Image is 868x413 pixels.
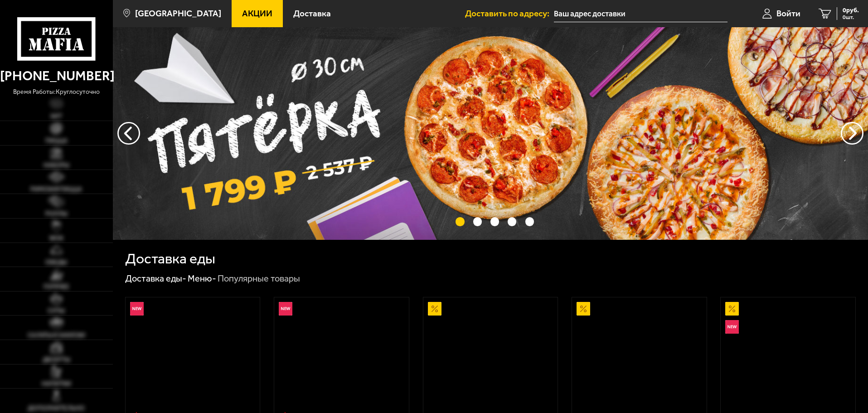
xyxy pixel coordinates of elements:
[45,211,68,217] span: Роллы
[188,273,216,284] a: Меню-
[44,162,69,169] span: Наборы
[525,217,534,226] button: точки переключения
[465,9,554,18] span: Доставить по адресу:
[43,357,70,363] span: Десерты
[48,308,65,314] span: Супы
[50,113,62,120] span: Хит
[554,5,727,22] input: Ваш адрес доставки
[841,122,863,145] button: предыдущий
[577,302,590,316] img: Акционный
[843,15,859,20] span: 0 шт.
[456,217,464,226] button: точки переключения
[28,405,85,412] span: Дополнительно
[135,9,221,18] span: [GEOGRAPHIC_DATA]
[490,217,499,226] button: точки переключения
[776,9,800,18] span: Войти
[44,284,69,290] span: Горячее
[125,252,215,266] h1: Доставка еды
[45,138,68,144] span: Пицца
[725,302,739,316] img: Акционный
[28,332,85,339] span: Салаты и закуски
[30,186,82,193] span: Римская пицца
[125,273,186,284] a: Доставка еды-
[279,302,292,316] img: Новинка
[428,302,441,316] img: Акционный
[473,217,482,226] button: точки переключения
[49,235,63,242] span: WOK
[242,9,272,18] span: Акции
[725,320,739,334] img: Новинка
[130,302,144,316] img: Новинка
[218,273,300,285] div: Популярные товары
[293,9,331,18] span: Доставка
[45,259,67,266] span: Обеды
[42,381,71,387] span: Напитки
[117,122,140,145] button: следующий
[843,7,859,14] span: 0 руб.
[508,217,516,226] button: точки переключения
